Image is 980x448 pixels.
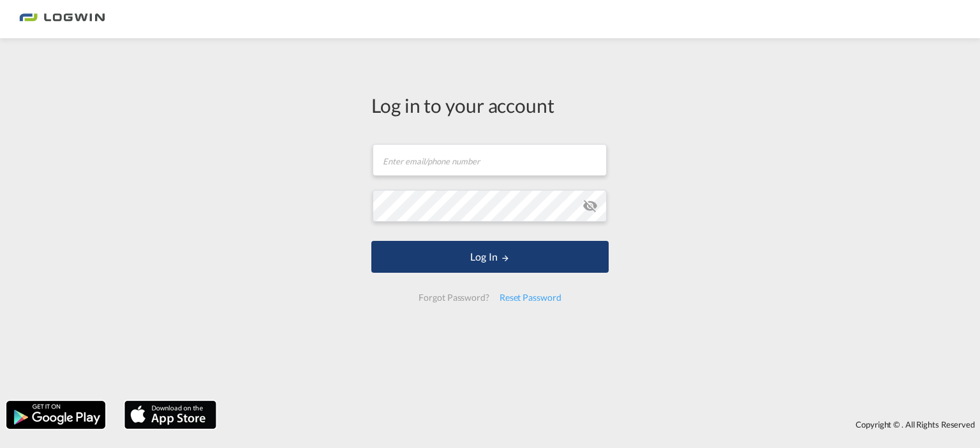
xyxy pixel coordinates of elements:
div: Copyright © . All Rights Reserved [223,414,980,435]
div: Reset Password [494,286,567,309]
div: Log in to your account [371,92,609,119]
img: google.png [5,400,107,430]
img: apple.png [123,400,218,430]
input: Enter email/phone number [373,144,607,176]
md-icon: icon-eye-off [583,198,598,213]
button: LOGIN [371,241,609,273]
div: Forgot Password? [413,286,494,309]
img: bc73a0e0d8c111efacd525e4c8ad7d32.png [19,5,105,34]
